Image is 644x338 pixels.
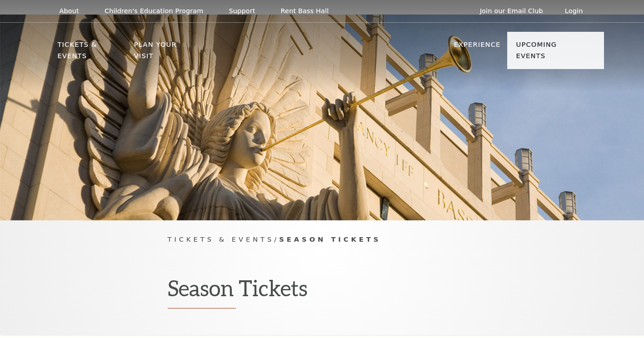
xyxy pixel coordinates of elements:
p: Tickets & Events [58,39,128,67]
span: Tickets & Events [168,235,275,243]
p: Experience [454,39,500,55]
span: Season Tickets [279,235,381,243]
p: Plan Your Visit [134,39,198,67]
p: Support [229,7,255,15]
h1: Season Tickets [168,275,477,308]
p: Upcoming Events [516,39,587,67]
p: Rent Bass Hall [281,7,329,15]
p: / [168,234,477,245]
p: Children's Education Program [105,7,204,15]
p: About [60,7,79,15]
